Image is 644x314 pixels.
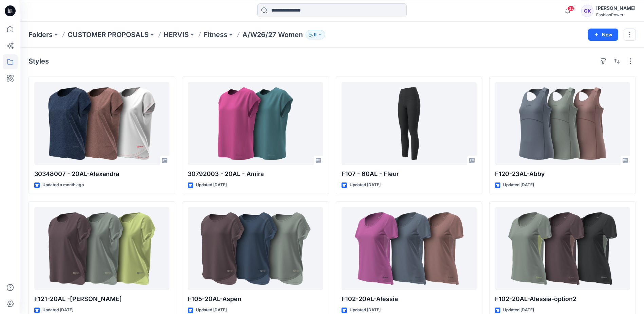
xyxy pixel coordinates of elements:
[34,82,169,165] a: 30348007 - 20AL-Alexandra
[196,307,227,314] p: Updated [DATE]
[34,294,169,304] p: F121-20AL -[PERSON_NAME]
[196,181,227,189] p: Updated [DATE]
[242,30,303,39] p: A/W26/27 Women
[188,82,323,165] a: 30792003 - 20AL - Amira
[29,57,49,65] h4: Styles
[503,307,534,314] p: Updated [DATE]
[588,29,618,41] button: New
[314,31,317,38] p: 9
[188,169,323,179] p: 30792003 - 20AL - Amira
[596,12,636,17] div: FashionPower
[188,207,323,290] a: F105-20AL-Aspen
[342,169,477,179] p: F107 - 60AL - Fleur
[204,30,227,39] a: Fitness
[164,30,189,39] a: HERVIS
[34,207,169,290] a: F121-20AL -Adeline
[350,181,381,189] p: Updated [DATE]
[495,82,630,165] a: F120-23AL-Abby
[342,82,477,165] a: F107 - 60AL - Fleur
[306,30,325,39] button: 9
[596,4,636,12] div: [PERSON_NAME]
[34,169,169,179] p: 30348007 - 20AL-Alexandra
[42,307,73,314] p: Updated [DATE]
[29,30,53,39] a: Folders
[503,181,534,189] p: Updated [DATE]
[188,294,323,304] p: F105-20AL-Aspen
[495,207,630,290] a: F102-20AL-Alessia-option2
[581,5,593,17] div: GK
[350,307,381,314] p: Updated [DATE]
[342,294,477,304] p: F102-20AL-Alessia
[567,6,575,11] span: 32
[342,207,477,290] a: F102-20AL-Alessia
[68,30,149,39] a: CUSTOMER PROPOSALS
[495,294,630,304] p: F102-20AL-Alessia-option2
[42,181,84,189] p: Updated a month ago
[495,169,630,179] p: F120-23AL-Abby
